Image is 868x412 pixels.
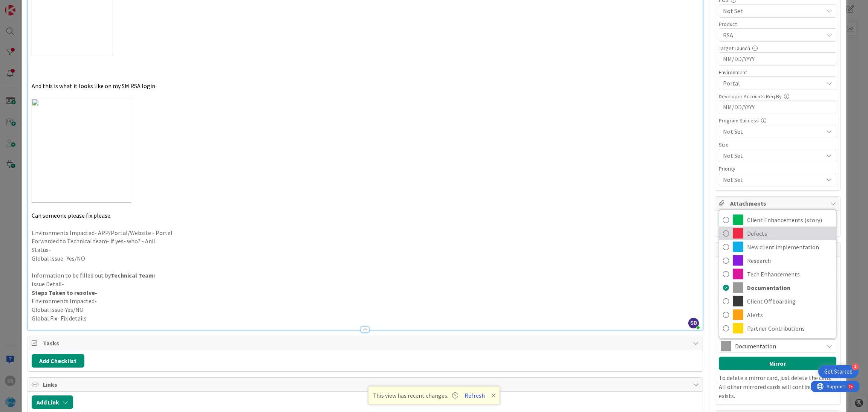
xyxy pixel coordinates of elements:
span: Partner Contributions [747,323,832,334]
span: And this is what it looks like on my SM RSA login [32,82,155,90]
p: Status- [32,246,699,254]
input: MM/DD/YYYY [723,53,832,66]
div: 9+ [38,3,42,9]
a: Client Offboarding [719,295,836,308]
span: Attachments [730,199,827,208]
strong: Steps Taken to resolve- [32,289,97,296]
div: Product [719,21,836,27]
span: Documentation [747,282,832,293]
span: Client Offboarding [747,296,832,307]
span: Tasks [43,339,689,348]
a: Tech Enhancements [719,267,836,281]
span: Defects [747,228,832,239]
div: Target Launch [719,46,836,51]
span: New client implementation [747,241,832,253]
span: Label [719,333,731,338]
div: Developer Accounts Req By [719,94,836,99]
div: 4 [852,363,859,370]
span: Tech Enhancements [747,269,832,280]
button: Refresh [462,391,487,400]
a: New client implementation [719,240,836,254]
p: To delete a mirror card, just delete the card. All other mirrored cards will continue to exists. [719,373,836,400]
div: Get Started [824,368,853,375]
a: Documentation [719,281,836,295]
p: Global Issue- Yes/NO [32,254,699,263]
span: SB [688,318,699,328]
div: Size [719,142,836,147]
p: Environments Impacted- [32,297,699,305]
span: RSA [723,31,823,40]
span: Support [16,1,34,10]
span: Portal [723,79,823,88]
a: Client Enhancements (story) [719,213,836,227]
div: Program Success [719,118,836,123]
a: Defects [719,227,836,240]
a: Alerts [719,308,836,322]
span: Links [43,380,689,389]
button: Mirror [719,357,836,370]
img: ImageDisplayZSupport [32,99,131,203]
span: This view has recent changes. [373,391,458,400]
p: Environments Impacted- APP/Portal/Website - Portal [32,229,699,237]
a: Partner Contributions [719,322,836,335]
span: Research [747,255,832,266]
span: Documentation [735,341,819,351]
span: Not Set [723,127,823,136]
p: Global Fix- Fix details [32,314,699,323]
p: Global Issue-Yes/NO [32,305,699,314]
p: Issue Detail- [32,280,699,288]
button: Add Checklist [32,354,84,368]
span: Client Enhancements (story) [747,214,832,226]
span: Not Set [723,174,819,185]
div: Open Get Started checklist, remaining modules: 4 [818,365,859,378]
span: Not Set [723,6,823,15]
div: Priority [719,166,836,171]
div: Environment [719,70,836,75]
a: Research [719,254,836,267]
span: Not Set [723,150,819,161]
p: Forwarded to Technical team- if yes- who? - Anil [32,237,699,246]
span: Alerts [747,309,832,320]
input: MM/DD/YYYY [723,101,832,114]
p: Information to be filled out by [32,271,699,280]
button: Add Link [32,395,73,409]
strong: Technical Team: [111,272,155,279]
span: Can someone please fix please. [32,212,112,219]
